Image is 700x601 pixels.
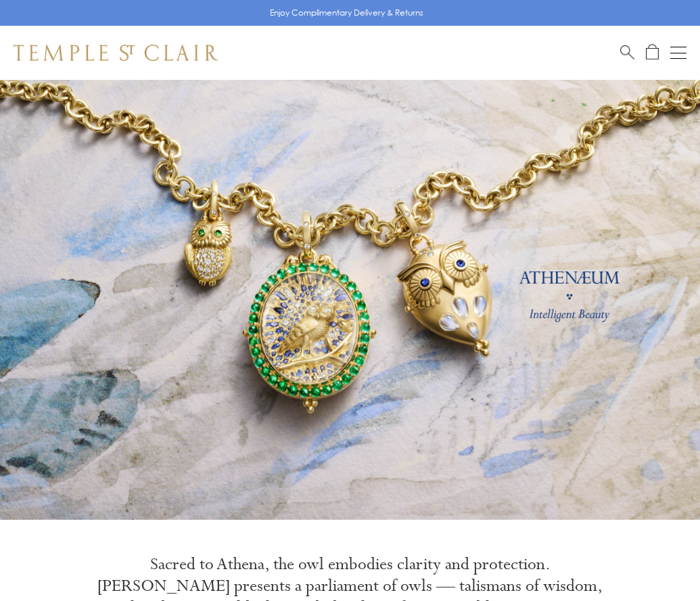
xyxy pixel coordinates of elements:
a: Search [620,44,634,61]
a: Open Shopping Bag [646,44,659,61]
p: Enjoy Complimentary Delivery & Returns [270,6,423,20]
img: Temple St. Clair [14,45,218,61]
button: Open navigation [670,45,686,61]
